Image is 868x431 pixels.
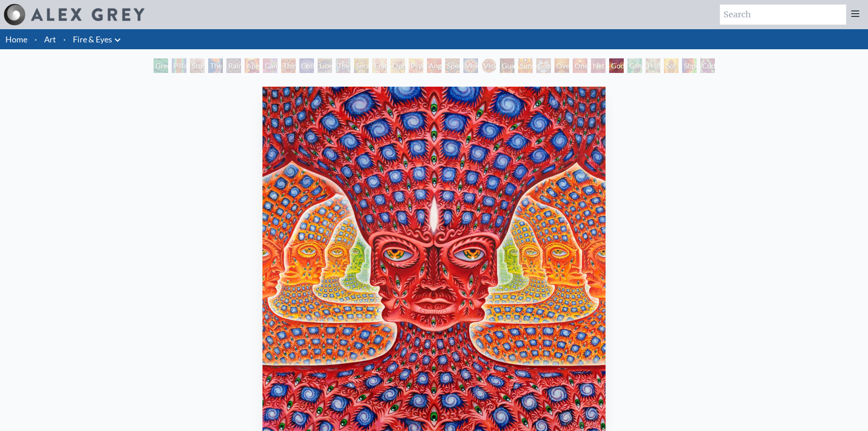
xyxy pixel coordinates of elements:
div: The Seer [336,58,350,73]
div: Ophanic Eyelash [390,58,405,73]
input: Search [720,5,846,25]
div: Study for the Great Turn [190,58,205,73]
li: · [60,29,69,49]
div: Cannabis Sutra [263,58,277,73]
div: Guardian of Infinite Vision [500,58,514,73]
div: Vision [PERSON_NAME] [482,58,496,73]
a: Fire & Eyes [73,33,112,46]
div: Collective Vision [299,58,314,73]
div: One [573,58,587,73]
div: Shpongled [682,58,697,73]
a: Art [44,33,56,46]
div: Fractal Eyes [372,58,387,73]
a: Home [5,34,27,44]
div: The Torch [208,58,223,73]
li: · [31,29,41,49]
div: Third Eye Tears of Joy [281,58,296,73]
div: Vision Crystal [463,58,478,73]
div: Sol Invictus [664,58,678,73]
div: Higher Vision [646,58,660,73]
div: Liberation Through Seeing [318,58,332,73]
div: Aperture [245,58,259,73]
div: Green Hand [154,58,168,73]
div: Cuddle [700,58,715,73]
div: Sunyata [518,58,533,73]
div: Godself [609,58,624,73]
div: Cosmic Elf [536,58,551,73]
div: Rainbow Eye Ripple [226,58,241,73]
div: Psychomicrograph of a Fractal Paisley Cherub Feather Tip [409,58,423,73]
div: Pillar of Awareness [172,58,186,73]
div: Angel Skin [427,58,442,73]
div: Net of Being [591,58,606,73]
div: Spectral Lotus [445,58,460,73]
div: Seraphic Transport Docking on the Third Eye [354,58,369,73]
div: Oversoul [555,58,569,73]
div: Cannafist [627,58,642,73]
